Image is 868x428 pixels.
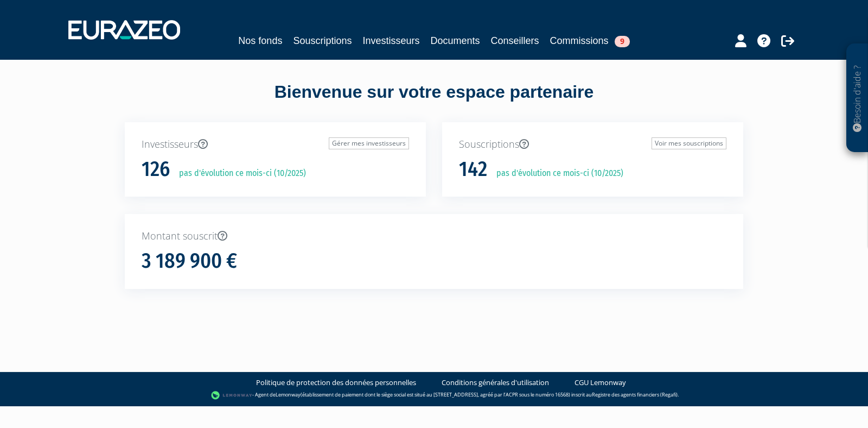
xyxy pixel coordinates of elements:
a: Lemonway [276,391,301,398]
img: logo-lemonway.png [211,390,253,401]
img: 1732889491-logotype_eurazeo_blanc_rvb.png [68,20,180,40]
a: Politique de protection des données personnelles [256,377,416,388]
a: Conditions générales d'utilisation [442,377,549,388]
a: Conseillers [491,33,539,48]
div: - Agent de (établissement de paiement dont le siège social est situé au [STREET_ADDRESS], agréé p... [11,390,857,401]
p: pas d'évolution ce mois-ci (10/2025) [171,167,306,180]
a: Nos fonds [238,33,282,48]
h1: 126 [142,158,170,181]
a: Registre des agents financiers (Regafi) [592,391,678,398]
a: Documents [431,33,480,48]
div: Bienvenue sur votre espace partenaire [117,80,751,122]
a: Souscriptions [293,33,352,48]
a: Investisseurs [362,33,419,48]
span: 9 [615,36,630,47]
a: Voir mes souscriptions [652,137,726,149]
p: pas d'évolution ce mois-ci (10/2025) [489,167,623,180]
p: Montant souscrit [142,229,726,243]
p: Besoin d'aide ? [851,49,864,147]
p: Souscriptions [459,137,726,152]
h1: 3 189 900 € [142,250,237,273]
p: Investisseurs [142,137,409,152]
h1: 142 [459,158,487,181]
a: CGU Lemonway [575,377,626,388]
a: Gérer mes investisseurs [329,137,409,149]
a: Commissions9 [550,33,630,48]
